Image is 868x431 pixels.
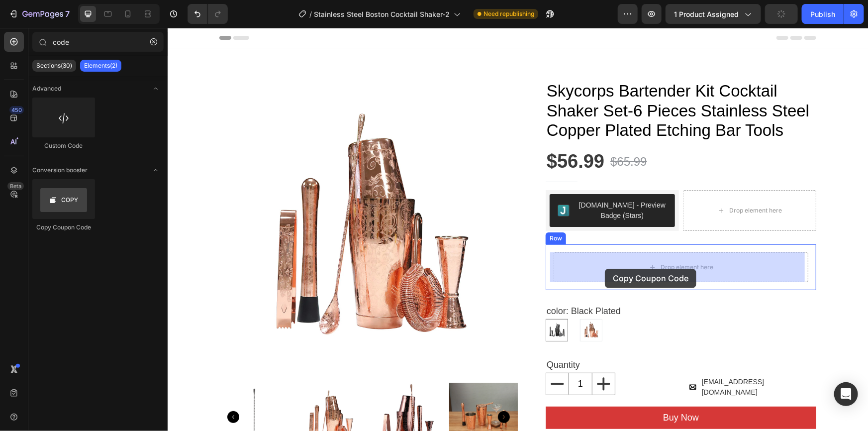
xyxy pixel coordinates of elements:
[834,382,858,406] div: Open Intercom Messenger
[483,9,534,18] span: Need republishing
[9,106,24,114] div: 450
[32,84,61,93] span: Advanced
[802,4,844,24] button: Publish
[188,4,228,24] div: Undo/Redo
[32,141,95,150] div: Custom Code
[4,4,74,24] button: 7
[32,166,88,175] span: Conversion booster
[168,28,868,431] iframe: Design area
[148,162,164,178] span: Toggle open
[32,223,95,232] div: Copy Coupon Code
[810,9,835,19] div: Publish
[674,9,739,19] span: 1 product assigned
[65,8,70,20] p: 7
[309,9,312,19] span: /
[32,32,164,52] input: Search Sections & Elements
[7,182,24,190] div: Beta
[36,62,72,70] p: Sections(30)
[148,81,164,97] span: Toggle open
[314,9,450,19] span: Stainless Steel Boston Cocktail Shaker-2
[84,62,117,70] p: Elements(2)
[666,4,761,24] button: 1 product assigned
